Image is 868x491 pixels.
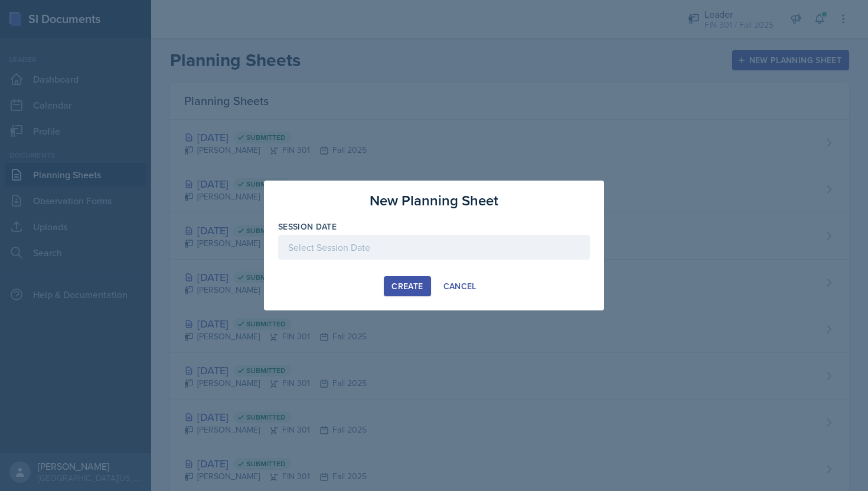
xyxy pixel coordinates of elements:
[278,221,337,233] label: Session Date
[443,281,477,291] div: Cancel
[436,276,484,296] button: Cancel
[370,190,498,211] h3: New Planning Sheet
[384,276,430,296] button: Create
[391,281,423,291] div: Create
